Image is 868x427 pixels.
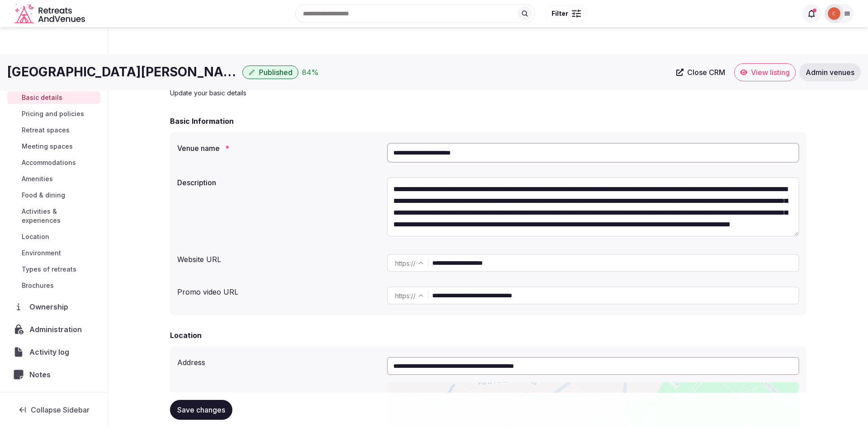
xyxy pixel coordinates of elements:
[170,116,234,127] h2: Basic Information
[7,343,100,361] a: Activity log
[751,68,790,77] span: View listing
[806,68,854,77] span: Admin venues
[799,63,861,81] a: Admin venues
[734,63,796,81] a: View listing
[170,330,202,341] h2: Location
[29,301,72,312] span: Ownership
[7,247,100,259] a: Environment
[29,324,85,335] span: Administration
[22,174,53,183] span: Amenities
[22,93,62,102] span: Basic details
[14,4,87,24] a: Visit the homepage
[7,230,100,243] a: Location
[22,232,49,241] span: Location
[687,68,725,77] span: Close CRM
[546,5,587,22] button: Filter
[22,207,97,225] span: Activities & experiences
[259,68,292,77] span: Published
[22,109,84,118] span: Pricing and policies
[7,63,239,81] h1: [GEOGRAPHIC_DATA][PERSON_NAME]
[177,353,380,368] div: Address
[7,156,100,169] a: Accommodations
[29,369,54,380] span: Notes
[22,281,54,290] span: Brochures
[31,405,90,414] span: Collapse Sidebar
[7,365,100,384] a: Notes
[177,250,380,265] div: Website URL
[7,297,100,316] a: Ownership
[7,388,100,407] a: Review flags
[7,205,100,227] a: Activities & experiences
[7,108,100,120] a: Pricing and policies
[14,4,87,24] svg: Retreats and Venues company logo
[7,263,100,276] a: Types of retreats
[7,320,100,339] a: Administration
[22,158,76,167] span: Accommodations
[177,145,380,152] label: Venue name
[177,179,380,186] label: Description
[552,9,568,18] span: Filter
[7,140,100,153] a: Meeting spaces
[828,7,840,20] img: Catalina
[7,400,100,420] button: Collapse Sidebar
[242,66,298,79] button: Published
[7,173,100,185] a: Amenities
[7,124,100,136] a: Retreat spaces
[7,189,100,202] a: Food & dining
[170,89,474,98] p: Update your basic details
[22,191,65,200] span: Food & dining
[22,249,61,258] span: Environment
[302,67,319,78] button: 84%
[302,67,319,78] div: 84 %
[29,347,73,357] span: Activity log
[22,126,70,135] span: Retreat spaces
[7,91,100,104] a: Basic details
[22,265,76,274] span: Types of retreats
[177,283,380,297] div: Promo video URL
[177,405,225,414] span: Save changes
[7,279,100,292] a: Brochures
[170,400,232,420] button: Save changes
[671,63,731,81] a: Close CRM
[22,142,73,151] span: Meeting spaces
